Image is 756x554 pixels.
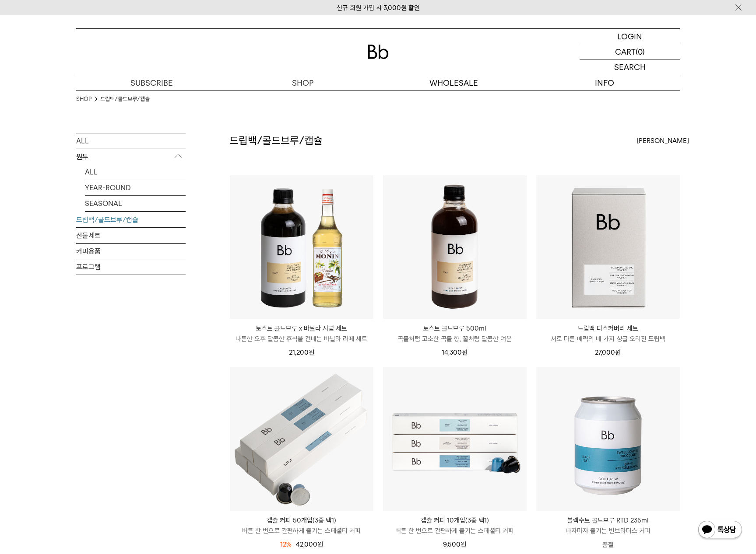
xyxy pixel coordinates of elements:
[85,180,186,195] a: YEAR-ROUND
[337,4,420,12] a: 신규 회원 가입 시 3,000원 할인
[461,540,466,548] span: 원
[617,29,642,44] p: LOGIN
[76,212,186,227] a: 드립백/콜드브루/캡슐
[76,244,186,259] a: 커피용품
[230,334,373,344] p: 나른한 오후 달콤한 휴식을 건네는 바닐라 라떼 세트
[529,75,680,91] p: INFO
[383,515,527,526] p: 캡슐 커피 10개입(3종 택1)
[536,323,680,334] p: 드립백 디스커버리 세트
[636,44,645,59] p: (0)
[536,536,680,554] p: 품절
[76,259,186,275] a: 프로그램
[383,367,527,511] img: 캡슐 커피 10개입(3종 택1)
[536,526,680,536] p: 따자마자 즐기는 빈브라더스 커피
[100,95,150,104] a: 드립백/콜드브루/캡슐
[230,175,373,319] img: 토스트 콜드브루 x 바닐라 시럽 세트
[580,29,680,44] a: LOGIN
[76,228,186,243] a: 선물세트
[76,133,186,149] a: ALL
[368,45,389,59] img: 로고
[230,515,373,536] a: 캡슐 커피 50개입(3종 택1) 버튼 한 번으로 간편하게 즐기는 스페셜티 커피
[536,323,680,344] a: 드립백 디스커버리 세트 서로 다른 매력의 네 가지 싱글 오리진 드립백
[697,520,743,541] img: 카카오톡 채널 1:1 채팅 버튼
[462,348,468,356] span: 원
[76,95,91,104] a: SHOP
[230,323,373,344] a: 토스트 콜드브루 x 바닐라 시럽 세트 나른한 오후 달콤한 휴식을 건네는 바닐라 라떼 세트
[296,540,323,548] span: 42,000
[580,44,680,59] a: CART (0)
[85,196,186,211] a: SEASONAL
[280,539,292,550] div: 12%
[383,334,527,344] p: 곡물처럼 고소한 곡물 향, 꿀처럼 달콤한 여운
[536,515,680,526] p: 블랙수트 콜드브루 RTD 235ml
[614,59,646,75] p: SEARCH
[309,348,314,356] span: 원
[378,75,529,91] p: WHOLESALE
[383,323,527,344] a: 토스트 콜드브루 500ml 곡물처럼 고소한 곡물 향, 꿀처럼 달콤한 여운
[76,75,227,91] a: SUBSCRIBE
[536,175,680,319] img: 드립백 디스커버리 세트
[76,149,186,165] p: 원두
[595,348,621,356] span: 27,000
[383,175,527,319] img: 토스트 콜드브루 500ml
[85,164,186,180] a: ALL
[442,348,468,356] span: 14,300
[536,515,680,536] a: 블랙수트 콜드브루 RTD 235ml 따자마자 즐기는 빈브라더스 커피
[230,323,373,334] p: 토스트 콜드브루 x 바닐라 시럽 세트
[536,367,680,511] img: 블랙수트 콜드브루 RTD 235ml
[383,526,527,536] p: 버튼 한 번으로 간편하게 즐기는 스페셜티 커피
[230,367,373,511] img: 캡슐 커피 50개입(3종 택1)
[229,133,323,148] h2: 드립백/콜드브루/캡슐
[536,334,680,344] p: 서로 다른 매력의 네 가지 싱글 오리진 드립백
[230,526,373,536] p: 버튼 한 번으로 간편하게 즐기는 스페셜티 커피
[383,323,527,334] p: 토스트 콜드브루 500ml
[383,515,527,536] a: 캡슐 커피 10개입(3종 택1) 버튼 한 번으로 간편하게 즐기는 스페셜티 커피
[230,515,373,526] p: 캡슐 커피 50개입(3종 택1)
[317,540,323,548] span: 원
[289,348,314,356] span: 21,200
[443,540,466,548] span: 9,500
[615,44,636,59] p: CART
[636,136,689,146] span: [PERSON_NAME]
[227,75,378,91] a: SHOP
[615,348,621,356] span: 원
